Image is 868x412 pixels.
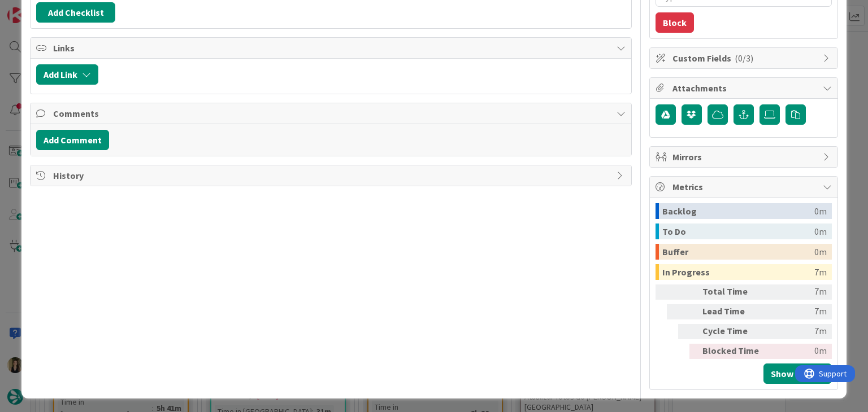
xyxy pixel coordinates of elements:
[672,180,817,194] span: Metrics
[702,324,765,339] div: Cycle Time
[769,344,827,359] div: 0m
[36,130,109,150] button: Add Comment
[814,244,827,260] div: 0m
[24,2,51,15] span: Support
[769,324,827,339] div: 7m
[702,284,765,300] div: Total Time
[656,12,694,33] button: Block
[662,203,814,219] div: Backlog
[702,344,765,359] div: Blocked Time
[662,223,814,239] div: To Do
[672,150,817,164] span: Mirrors
[763,363,832,384] button: Show Details
[672,51,817,65] span: Custom Fields
[814,223,827,239] div: 0m
[735,52,753,64] span: ( 0/3 )
[672,81,817,95] span: Attachments
[36,64,98,85] button: Add Link
[662,244,814,260] div: Buffer
[662,264,814,280] div: In Progress
[702,304,765,319] div: Lead Time
[769,284,827,300] div: 7m
[53,41,610,55] span: Links
[53,169,610,182] span: History
[814,203,827,219] div: 0m
[769,304,827,319] div: 7m
[53,107,610,120] span: Comments
[36,2,115,23] button: Add Checklist
[814,264,827,280] div: 7m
